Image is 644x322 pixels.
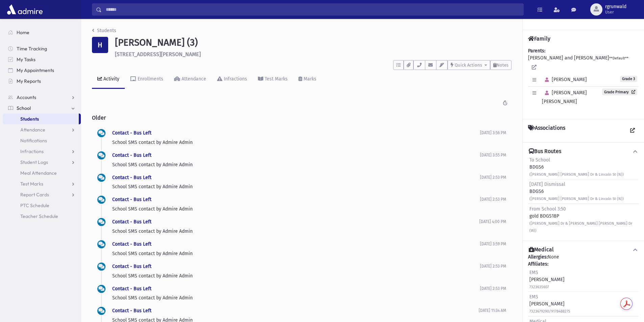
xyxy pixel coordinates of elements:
[3,168,81,178] a: Meal Attendance
[529,246,554,253] h4: Medical
[455,63,482,68] span: Quick Actions
[17,46,47,52] span: Time Tracking
[529,181,624,202] div: BDGS6
[479,308,506,313] span: [DATE] 11:34 AM
[92,70,125,89] a: Activity
[3,92,81,103] a: Accounts
[112,308,151,314] a: Contact - Bus Left
[528,254,548,260] b: Allergies:
[3,146,81,157] a: Infractions
[115,51,511,57] h6: [STREET_ADDRESS][PERSON_NAME]
[3,76,81,86] a: My Reports
[3,114,79,124] a: Students
[528,148,639,155] button: Bus Routes
[112,197,151,202] a: Contact - Bus Left
[17,94,36,100] span: Accounts
[529,172,624,177] small: ([PERSON_NAME] [PERSON_NAME] Dr & Lincoln St (N))
[3,135,81,146] a: Notifications
[17,29,29,35] span: Home
[529,293,570,315] div: [PERSON_NAME]
[448,60,490,70] button: Quick Actions
[490,60,511,70] button: Notes
[169,70,212,89] a: Attendance
[112,286,151,292] a: Contact - Bus Left
[20,138,47,144] span: Notifications
[112,294,480,301] p: School SMS contact by Admire Admin
[102,76,119,82] div: Activity
[92,37,108,53] div: H
[112,272,480,279] p: School SMS contact by Admire Admin
[112,228,479,235] p: School SMS contact by Admire Admin
[115,37,511,48] h1: [PERSON_NAME] (3)
[529,156,624,178] div: BDGS6
[3,27,81,38] a: Home
[620,76,637,82] span: Grade 3
[529,309,570,314] small: 7323679290/9178488275
[529,157,550,163] span: To School
[3,54,81,65] a: My Tasks
[529,285,549,289] small: 7323635607
[112,152,151,158] a: Contact - Bus Left
[528,261,548,267] b: Affiliates:
[3,103,81,114] a: School
[3,189,81,200] a: Report Cards
[3,211,81,222] a: Teacher Schedule
[479,219,506,224] span: [DATE] 4:00 PM
[542,77,587,82] span: [PERSON_NAME]
[529,270,538,275] span: EMS
[3,65,81,76] a: My Appointments
[20,159,48,165] span: Student Logs
[480,197,506,202] span: [DATE] 2:53 PM
[112,219,151,225] a: Contact - Bus Left
[528,246,639,253] button: Medical
[480,175,506,180] span: [DATE] 2:53 PM
[529,148,561,155] h4: Bus Routes
[602,89,637,95] a: Grade Primary
[5,3,44,16] img: AdmirePro
[480,264,506,269] span: [DATE] 2:53 PM
[293,70,322,89] a: Marks
[542,90,587,104] span: [PERSON_NAME] [PERSON_NAME]
[112,250,480,257] p: School SMS contact by Admire Admin
[3,200,81,211] a: PTC Schedule
[17,78,41,84] span: My Reports
[605,4,626,9] span: rgrunwald
[3,43,81,54] a: Time Tracking
[20,127,45,133] span: Attendance
[112,205,480,213] p: School SMS contact by Admire Admin
[17,56,35,63] span: My Tasks
[125,70,169,89] a: Enrollments
[480,130,506,135] span: [DATE] 3:56 PM
[528,125,565,137] h4: Associations
[529,206,566,212] span: From School 3:50
[20,116,39,122] span: Students
[529,197,624,201] small: ([PERSON_NAME] [PERSON_NAME] Dr & Lincoln St (N))
[112,175,151,180] a: Contact - Bus Left
[480,153,506,157] span: [DATE] 3:55 PM
[112,264,151,269] a: Contact - Bus Left
[20,148,44,154] span: Infractions
[497,63,508,68] span: Notes
[528,48,545,54] b: Parents:
[112,139,480,146] p: School SMS contact by Admire Admin
[626,125,639,137] a: View all Associations
[102,3,523,16] input: Search
[17,105,31,111] span: School
[480,286,506,291] span: [DATE] 2:53 PM
[529,269,565,290] div: [PERSON_NAME]
[529,181,565,187] span: [DATE] Dismissal
[263,76,288,82] div: Test Marks
[3,178,81,189] a: Test Marks
[529,221,632,233] small: ([PERSON_NAME] Dr & [PERSON_NAME] [PERSON_NAME] Dr (W))
[92,27,116,37] nav: breadcrumb
[112,241,151,247] a: Contact - Bus Left
[480,242,506,246] span: [DATE] 3:59 PM
[20,170,57,176] span: Meal Attendance
[528,35,550,42] h4: Family
[20,181,43,187] span: Test Marks
[136,76,163,82] div: Enrollments
[3,124,81,135] a: Attendance
[112,183,480,190] p: School SMS contact by Admire Admin
[17,67,54,73] span: My Appointments
[222,76,247,82] div: Infractions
